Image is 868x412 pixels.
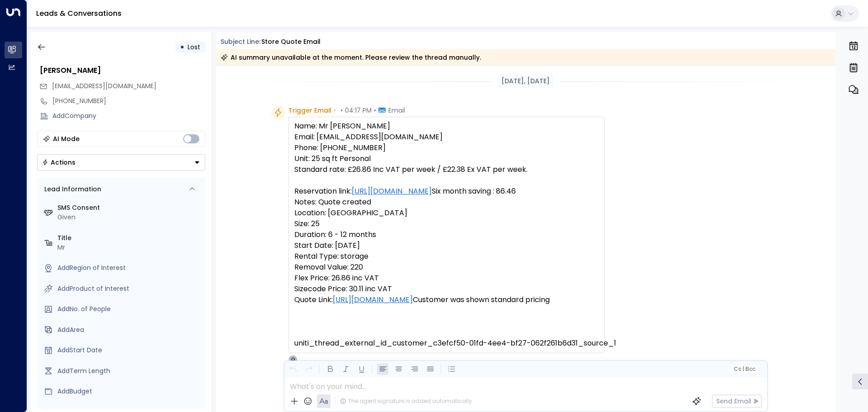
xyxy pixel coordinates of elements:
[41,185,101,194] div: Lead Information
[261,37,321,47] div: Store Quote Email
[57,233,202,243] label: Title
[345,106,372,115] span: 04:17 PM
[37,154,205,170] div: Button group with a nested menu
[57,387,202,396] div: AddBudget
[303,364,314,375] button: Redo
[288,106,331,115] span: Trigger Email
[498,75,553,88] div: [DATE], [DATE]
[57,243,202,252] div: Mr
[42,158,75,166] div: Actions
[388,106,405,115] span: Email
[180,39,184,55] div: •
[333,294,413,305] a: [URL][DOMAIN_NAME]
[340,397,472,405] div: The agent signature is added automatically
[352,186,432,197] a: [URL][DOMAIN_NAME]
[53,134,80,143] div: AI Mode
[57,304,202,314] div: AddNo. of People
[57,203,202,213] label: SMS Consent
[52,111,205,121] div: AddCompany
[52,96,205,106] div: [PHONE_NUMBER]
[742,366,744,372] span: |
[57,213,202,222] div: Given
[57,346,202,355] div: AddStart Date
[374,106,376,115] span: •
[188,43,200,52] span: Lost
[57,325,202,335] div: AddArea
[294,121,599,349] pre: Name: Mr [PERSON_NAME] Email: [EMAIL_ADDRESS][DOMAIN_NAME] Phone: [PHONE_NUMBER] Unit: 25 sq ft P...
[52,81,156,91] span: johnjack@gmail.com
[57,263,202,273] div: AddRegion of Interest
[52,81,156,90] span: [EMAIL_ADDRESS][DOMAIN_NAME]
[36,8,122,19] a: Leads & Conversations
[730,365,759,374] button: Cc|Bcc
[57,284,202,294] div: AddProduct of Interest
[40,65,205,76] div: [PERSON_NAME]
[221,37,260,46] span: Subject Line:
[334,106,336,115] span: •
[57,366,202,376] div: AddTerm Length
[340,106,343,115] span: •
[221,53,481,62] div: AI summary unavailable at the moment. Please review the thread manually.
[37,154,205,170] button: Actions
[288,355,297,364] div: O
[287,364,298,375] button: Undo
[733,366,755,372] span: Cc Bcc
